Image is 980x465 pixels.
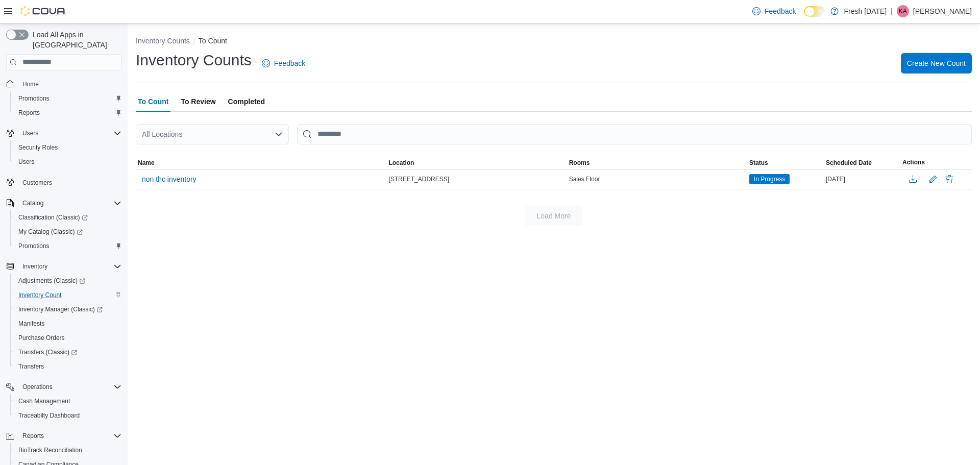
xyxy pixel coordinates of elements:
div: [DATE] [824,173,900,185]
a: Transfers [14,360,48,373]
button: Operations [2,380,126,394]
button: non thc inventory [138,172,201,187]
p: [PERSON_NAME] [913,5,972,17]
a: Feedback [258,53,309,74]
span: Reports [18,430,121,442]
button: Load More [525,206,582,226]
span: Inventory Count [18,291,62,299]
a: Promotions [14,240,54,252]
span: Manifests [18,320,44,328]
span: Completed [228,91,265,112]
nav: An example of EuiBreadcrumbs [136,36,972,48]
button: Inventory [18,260,52,273]
button: Catalog [18,197,47,209]
button: Home [2,77,126,91]
button: Catalog [2,196,126,210]
a: Reports [14,107,44,119]
img: Cova [20,6,66,16]
a: Classification (Classic) [10,210,126,225]
span: Customers [22,179,52,187]
a: Inventory Count [14,289,66,301]
span: Reports [18,109,40,117]
span: Customers [18,176,121,189]
span: In Progress [754,175,785,184]
button: Create New Count [901,53,972,74]
span: Home [18,78,121,90]
button: Status [747,157,824,169]
button: Promotions [10,91,126,106]
button: Users [10,155,126,169]
a: BioTrack Reconciliation [14,444,86,456]
span: Location [388,159,414,167]
p: Fresh [DATE] [844,5,887,17]
span: To Count [138,91,168,112]
a: Users [14,156,38,168]
button: Reports [2,429,126,443]
button: Purchase Orders [10,331,126,345]
span: Transfers (Classic) [18,348,77,356]
span: Inventory Count [14,289,121,301]
a: Adjustments (Classic) [14,275,89,287]
span: Promotions [14,92,121,105]
span: Cash Management [18,397,70,405]
span: Classification (Classic) [18,213,88,222]
span: KA [899,5,907,17]
span: Inventory Manager (Classic) [18,305,103,313]
a: Inventory Manager (Classic) [10,302,126,316]
span: [STREET_ADDRESS] [388,175,449,183]
button: Location [386,157,567,169]
button: Rooms [567,157,747,169]
span: Status [749,159,768,167]
div: Kierra Adams [897,5,909,17]
button: Inventory Counts [136,37,190,45]
a: Manifests [14,317,48,330]
span: BioTrack Reconciliation [18,446,82,454]
button: Delete [943,173,955,185]
span: Transfers (Classic) [14,346,121,358]
span: Scheduled Date [826,159,872,167]
button: Users [2,126,126,140]
a: Traceabilty Dashboard [14,409,84,422]
button: Manifests [10,316,126,331]
a: Customers [18,177,56,189]
span: Adjustments (Classic) [18,277,85,285]
span: Inventory [22,262,47,271]
span: Operations [22,383,53,391]
span: Feedback [765,6,796,16]
button: Scheduled Date [824,157,900,169]
span: Users [18,127,121,139]
span: Transfers [14,360,121,373]
span: In Progress [749,174,790,184]
button: Users [18,127,42,139]
span: Adjustments (Classic) [14,275,121,287]
span: Promotions [18,94,50,103]
button: Open list of options [275,130,283,138]
button: Operations [18,381,57,393]
span: Security Roles [14,141,121,154]
a: Inventory Manager (Classic) [14,303,107,315]
span: Reports [14,107,121,119]
button: Traceabilty Dashboard [10,408,126,423]
span: Transfers [18,362,44,371]
span: Users [22,129,38,137]
a: Feedback [748,1,800,21]
span: Traceabilty Dashboard [18,411,80,420]
a: Transfers (Classic) [14,346,81,358]
span: To Review [181,91,215,112]
a: Transfers (Classic) [10,345,126,359]
button: Customers [2,175,126,190]
span: Promotions [14,240,121,252]
button: Edit count details [927,172,939,187]
span: Catalog [18,197,121,209]
a: My Catalog (Classic) [14,226,87,238]
span: Actions [902,158,925,166]
span: non thc inventory [142,174,197,184]
span: Classification (Classic) [14,211,121,224]
button: Inventory Count [10,288,126,302]
span: Operations [18,381,121,393]
button: BioTrack Reconciliation [10,443,126,457]
a: Classification (Classic) [14,211,92,224]
span: My Catalog (Classic) [14,226,121,238]
span: Traceabilty Dashboard [14,409,121,422]
span: Security Roles [18,143,58,152]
